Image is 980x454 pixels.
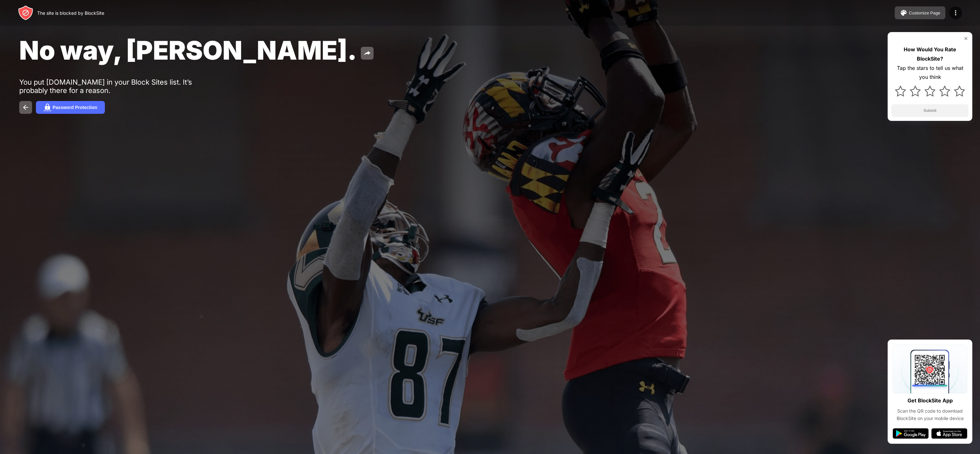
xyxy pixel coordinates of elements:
[893,345,967,393] img: qrcode.svg
[18,5,33,21] img: header-logo.svg
[19,35,357,66] span: No way, [PERSON_NAME].
[939,86,950,97] img: star.svg
[891,63,968,82] div: Tap the stars to tell us what you think
[19,78,217,95] div: You put [DOMAIN_NAME] in your Block Sites list. It’s probably there for a reason.
[925,86,935,97] img: star.svg
[36,101,105,114] button: Password Protection
[893,428,929,439] img: google-play.svg
[963,36,968,41] img: rate-us-close.svg
[22,104,30,111] img: back.svg
[891,45,968,63] div: How Would You Rate BlockSite?
[363,49,371,57] img: share.svg
[53,105,97,110] div: Password Protection
[895,6,945,19] button: Customize Page
[895,86,906,97] img: star.svg
[910,86,921,97] img: star.svg
[909,11,940,15] div: Customize Page
[44,104,51,111] img: password.svg
[952,9,959,17] img: menu-icon.svg
[37,10,104,16] div: The site is blocked by BlockSite
[891,104,968,117] button: Submit
[893,408,967,422] div: Scan the QR code to download BlockSite on your mobile device
[900,9,908,17] img: pallet.svg
[908,396,953,405] div: Get BlockSite App
[931,428,967,439] img: app-store.svg
[954,86,965,97] img: star.svg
